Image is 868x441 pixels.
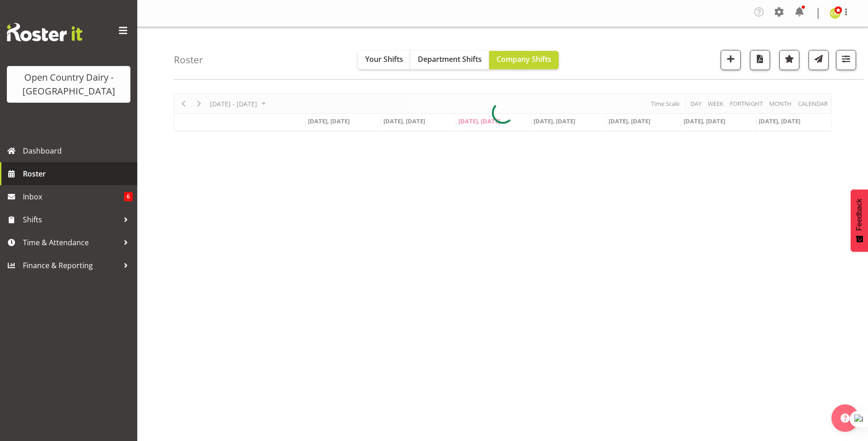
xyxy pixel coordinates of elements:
button: Filter Shifts [836,50,856,70]
button: Your Shifts [358,51,410,69]
img: help-xxl-2.png [841,413,850,423]
span: Dashboard [23,144,133,158]
div: Open Country Dairy - [GEOGRAPHIC_DATA] [16,71,121,98]
span: Finance & Reporting [23,259,119,272]
img: corey-millan10439.jpg [830,8,841,19]
span: Department Shifts [418,54,482,64]
span: 6 [124,192,133,201]
button: Download a PDF of the roster according to the set date range. [750,50,770,70]
h4: Roster [174,55,203,65]
span: Shifts [23,213,119,226]
button: Send a list of all shifts for the selected filtered period to all rostered employees. [809,50,829,70]
button: Department Shifts [410,51,489,69]
button: Feedback - Show survey [851,189,868,252]
span: Company Shifts [496,54,551,64]
button: Company Shifts [489,51,559,69]
span: Feedback [855,198,863,231]
span: Your Shifts [365,54,403,64]
span: Inbox [23,190,124,204]
span: Roster [23,167,133,181]
button: Highlight an important date within the roster. [779,50,799,70]
img: Rosterit website logo [7,23,82,41]
button: Add a new shift [721,50,741,70]
span: Time & Attendance [23,236,119,249]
